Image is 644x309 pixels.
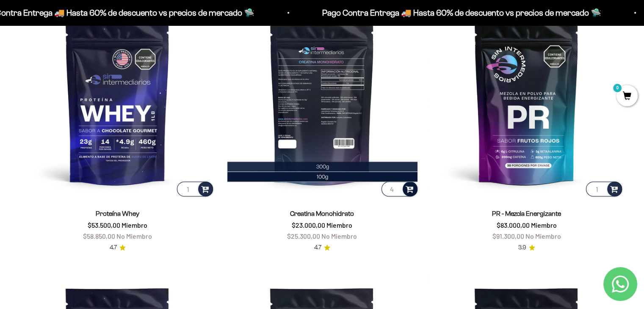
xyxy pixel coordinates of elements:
a: PR - Mezcla Energizante [492,210,561,217]
span: $53.500,00 [88,221,120,229]
span: 3.9 [518,243,526,252]
img: Creatina Monohidrato [225,4,419,198]
a: 0 [616,92,638,101]
a: 3.93.9 de 5.0 estrellas [518,243,535,252]
a: Proteína Whey [96,210,139,217]
a: Creatina Monohidrato [290,210,354,217]
span: Miembro [531,221,557,229]
mark: 0 [612,83,622,93]
span: $58.850,00 [83,232,115,240]
p: Pago Contra Entrega 🚚 Hasta 60% de descuento vs precios de mercado 🛸 [318,6,597,19]
span: $83.000,00 [497,221,530,229]
span: $23.000,00 [292,221,325,229]
span: 100g [317,174,328,180]
span: $91.300,00 [492,232,524,240]
span: $25.300,00 [287,232,320,240]
span: 4.7 [314,243,321,252]
span: No Miembro [116,232,152,240]
a: 4.74.7 de 5.0 estrellas [314,243,330,252]
span: No Miembro [321,232,357,240]
span: No Miembro [525,232,561,240]
span: 4.7 [110,243,117,252]
a: 4.74.7 de 5.0 estrellas [110,243,126,252]
span: Miembro [122,221,147,229]
span: Miembro [326,221,352,229]
span: 300g [316,163,329,170]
